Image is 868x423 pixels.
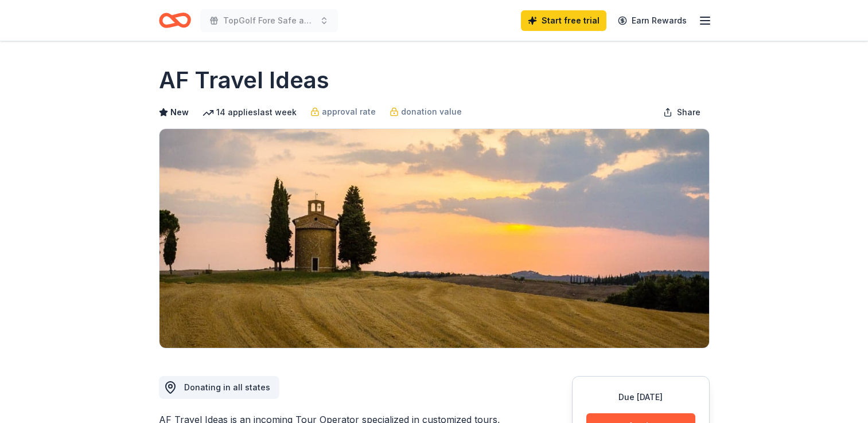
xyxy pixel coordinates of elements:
div: 14 applies last week [203,105,297,119]
img: Image for AF Travel Ideas [159,129,709,348]
a: Start free trial [521,10,606,31]
a: Earn Rewards [611,10,694,31]
span: donation value [401,105,462,119]
span: TopGolf Fore Safe and Healthy Homes Fundraiser [223,14,315,28]
button: TopGolf Fore Safe and Healthy Homes Fundraiser [200,9,338,32]
a: approval rate [310,105,376,119]
span: New [170,105,189,119]
a: donation value [390,105,462,119]
a: Home [159,7,191,34]
span: approval rate [322,105,376,119]
span: Donating in all states [184,382,270,392]
button: Share [654,101,710,124]
span: Share [677,105,700,119]
div: Due [DATE] [586,390,695,404]
h1: AF Travel Ideas [159,64,329,96]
